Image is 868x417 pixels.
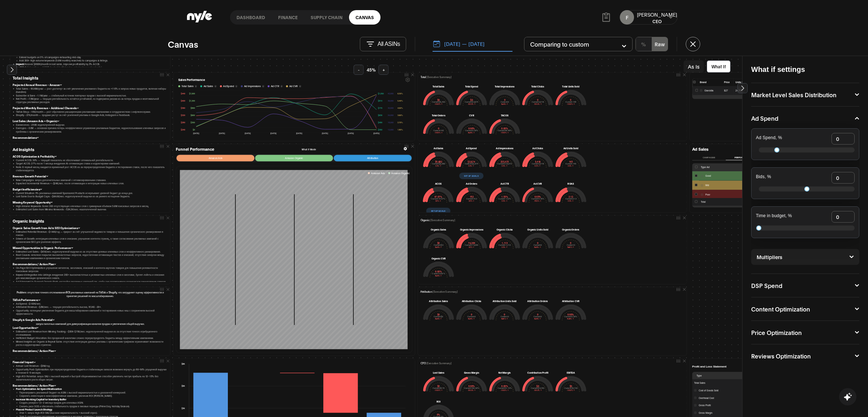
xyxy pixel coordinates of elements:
button: Expand row [700,89,702,91]
h4: Current: 0.00% [555,315,586,317]
div: NaN% [456,132,487,134]
button: % [636,37,652,51]
div: ROI [423,400,454,403]
div: Organic CVR [423,257,454,260]
button: What If [707,60,731,73]
h4: Projected Annual Revenue – Amazon [13,83,167,87]
li: Opportunity Post-Optimization: при перераспределении бюджета и стабилизации запасов возможно верн... [16,367,167,374]
div: EBITDA [555,371,586,374]
h4: Projected Monthly Revenue – Additional Channels [13,106,167,110]
tspan: $630 [378,114,382,116]
li: Lost Sales Due to Budget Caps: ~$64.6K/мес. недополученной выручки из-за раннего истощения бюджета. [16,194,167,198]
p: All ASINs [378,41,400,47]
div: Contribution Profit [522,371,553,374]
div: Organic Sales [423,228,454,231]
td: Total [699,198,764,206]
h3: Total Insights [13,75,167,80]
h1: Sales Performance [178,77,205,83]
li: Current ACOS: 30% — текущий показатель не обеспечивает оптимальной рентабельности. [16,158,167,162]
tspan: 5.40% [397,99,403,102]
td: Poor [699,190,764,199]
a: finance [272,10,304,25]
li: Expected Incremental Revenue: +~$24K/мес. после оптимизации и интеграции новых ключевых слов. [16,181,167,185]
li: Note: В первый месяц ожидается временный рост ACOS из-за перераспределения бюджета и тестирования... [16,165,167,172]
h3: Ad Insights [13,147,167,152]
li: Opportunity: потенциал увеличения бюджета для масштабирования кампаний и тестирования новых ниш с... [16,309,167,316]
button: Ad Spend [751,115,859,121]
li: Перенаправить рекламный бюджет на ASIN с высокой маржинальностью и доказанной конверсией. [19,391,167,394]
h4: Current: 100.00% [456,387,487,389]
div: -100.0% [522,389,553,392]
tspan: $1,200 [189,99,195,102]
h4: Current: $270 [423,387,454,389]
li: Ad section — ACOS, budget inefficiencies, missing keyword potential. [16,66,167,69]
h3: Funnel Performance [176,147,214,152]
button: i [299,85,301,87]
th: Brand [698,78,723,86]
tspan: $5K [181,385,185,387]
li: Total Sales: ~18.06M/year — рост достигнут за счёт увеличения рекламного бюджета на +110% и запус... [16,87,167,94]
span: Ad Spend [223,85,234,88]
h4: Recommendations / Action Plan [13,349,167,353]
tspan: $0 [193,128,195,131]
li: Ежемесячно: ~250K недополученной выручки. [16,123,167,126]
div: NaN% [555,246,586,249]
h4: Current: $2,763 [522,387,553,389]
h4: Current: 152 [456,198,487,199]
span: [Executive Summary] [426,75,452,78]
div: Total Sales [423,85,454,88]
div: Organic Units Sold [522,228,553,231]
li: Создать резерв в 1,5–2 месяца продаж для ключевых ASIN. [19,401,167,404]
li: Keyword Integration into Listings: внедрение 200+ высокочастотных и релевантных ключевых слов в з... [16,273,167,280]
tspan: $400 [181,99,185,102]
h4: Current: 51.15% [489,387,520,389]
li: Recover $88.8K/month in lost sales, improve profitability by 3% ACOS. [16,62,167,65]
button: Expand row [694,412,696,414]
button: i [214,85,217,87]
div: CEO [637,18,677,24]
tspan: $600 [191,114,195,116]
h4: Bids, % [756,175,771,180]
tspan: 30,000 [388,107,393,109]
tspan: $910 [378,99,382,102]
a: Dashboard [230,10,272,25]
td: Gross Profit [692,402,784,409]
h4: Current: 0 [522,315,553,317]
h4: Organic Sales Growth from Ad & SEO Optimizations [13,226,167,230]
tspan: 36,000 [388,99,393,102]
h4: Current: $2,674 [456,163,487,164]
button: Amazon Ads [176,155,255,162]
h4: Current: 3,416 [522,163,553,164]
div: 0.0% [522,165,553,167]
div: Total Orders [423,113,454,117]
h4: TikTok Performance: [13,298,167,302]
h4: Ad Spend, % [756,136,782,141]
div: 0.0% [456,200,487,202]
li: Missed Insights on Organic & Repeat Sales: отсутствие интеграции данных рекламы с органическим тр... [16,340,167,347]
tspan: $300 [191,121,195,124]
h4: Current: 47.07% [423,198,454,199]
div: NaN% [489,103,520,106]
h4: Missed Opportunities in Organic Performance [13,246,167,250]
tspan: $440 [181,92,185,95]
h4: Current: 142 [423,130,454,132]
p: Total [420,75,451,79]
span: Total Sales [182,85,193,88]
div: Attribution Sales [423,300,454,303]
h4: Current: 1,113 [489,244,520,246]
li: Снизить риск OOS и обеспечить стабильность продаж в пиковые периоды (Prime Day, Holiday Season). [19,404,167,408]
div: Ad Clicks [522,147,553,150]
div: Lost Sales [423,371,454,374]
li: Inefficient Budget Allocation: без прозрачной аналитики сложно перераспределять бюджеты между эфф... [16,336,167,340]
div: 0.0% [555,165,586,167]
tspan: $770 [378,107,382,109]
h4: Recommendations / Action Plan [13,262,167,266]
tspan: [DATE] [296,132,302,134]
td: 24.74% [734,86,749,95]
button: Amazon Organic [388,171,409,175]
h4: Current: 2.12 [555,198,586,199]
div: NaN% [522,318,553,320]
tspan: $490 [378,121,382,124]
h4: Revenue Growth Potential [13,174,167,178]
li: Shopify: ~27K/month — продажи растут за счёт усиленной рекламы в Google Ads, Instagram и Facebook. [16,113,167,116]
